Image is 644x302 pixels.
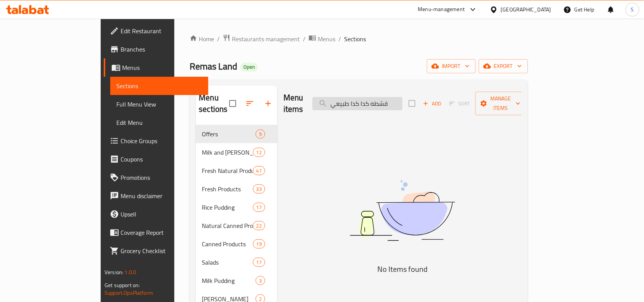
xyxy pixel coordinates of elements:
[121,26,202,36] span: Edit Restaurant
[479,59,528,73] button: export
[196,143,277,161] div: Milk and [PERSON_NAME]12
[202,203,253,212] div: Rice Pudding
[259,94,277,113] button: Add section
[125,267,137,277] span: 1.0.0
[121,45,202,54] span: Branches
[121,155,202,164] span: Coupons
[104,242,208,260] a: Grocery Checklist
[253,167,265,174] span: 41
[196,235,277,253] div: Canned Products19
[196,253,277,271] div: Salads17
[225,95,241,111] span: Select all sections
[110,113,208,132] a: Edit Menu
[318,34,335,44] span: Menus
[104,205,208,223] a: Upsell
[422,99,443,108] span: Add
[240,63,258,72] div: Open
[202,258,253,267] span: Salads
[253,221,265,230] div: items
[202,166,253,175] span: Fresh Natural Products
[253,258,265,267] div: items
[253,166,265,175] div: items
[256,131,265,138] span: 9
[116,100,202,109] span: Full Menu View
[105,267,123,277] span: Version:
[420,98,444,110] span: Add item
[104,150,208,168] a: Coupons
[105,280,140,290] span: Get support on:
[104,40,208,58] a: Branches
[420,98,444,110] button: Add
[444,98,475,110] span: Select section first
[196,271,277,290] div: Milk Pudding3
[253,184,265,194] div: items
[223,34,300,44] a: Restaurants management
[256,276,265,285] div: items
[232,34,300,44] span: Restaurants management
[253,239,265,249] div: items
[104,223,208,242] a: Coverage Report
[104,58,208,77] a: Menus
[253,222,265,229] span: 22
[196,198,277,216] div: Rice Pudding17
[344,34,366,44] span: Sections
[196,161,277,180] div: Fresh Natural Products41
[190,34,528,44] nav: breadcrumb
[121,191,202,200] span: Menu disclaimer
[418,5,465,14] div: Menu-management
[104,168,208,187] a: Promotions
[253,241,265,248] span: 19
[190,58,237,75] span: Remas Land
[312,97,402,110] input: search
[104,187,208,205] a: Menu disclaimer
[256,277,265,284] span: 3
[202,221,253,230] span: Natural Canned Products
[121,246,202,255] span: Grocery Checklist
[485,61,522,71] span: export
[433,61,470,71] span: import
[481,94,520,113] span: Manage items
[196,125,277,143] div: Offers9
[501,5,551,14] div: [GEOGRAPHIC_DATA]
[202,129,255,139] span: Offers
[202,148,253,157] span: Milk and [PERSON_NAME]
[104,22,208,40] a: Edit Restaurant
[202,276,255,285] div: Milk Pudding
[307,160,498,261] img: dish.svg
[199,92,229,115] h2: Menu sections
[253,149,265,156] span: 12
[283,92,303,115] h2: Menu items
[256,129,265,139] div: items
[116,118,202,127] span: Edit Menu
[121,136,202,145] span: Choice Groups
[104,132,208,150] a: Choice Groups
[253,259,265,266] span: 17
[196,180,277,198] div: Fresh Products33
[475,92,526,115] button: Manage items
[116,81,202,90] span: Sections
[196,216,277,235] div: Natural Canned Products22
[303,34,306,44] li: /
[110,95,208,113] a: Full Menu View
[427,59,476,73] button: import
[202,239,253,249] span: Canned Products
[121,228,202,237] span: Coverage Report
[105,288,153,298] a: Support.OpsPlatform
[122,63,202,72] span: Menus
[241,94,259,113] span: Sort sections
[253,204,265,211] span: 17
[121,173,202,182] span: Promotions
[121,210,202,219] span: Upsell
[253,186,265,193] span: 33
[110,77,208,95] a: Sections
[202,184,253,194] span: Fresh Products
[338,34,341,44] li: /
[309,34,335,44] a: Menus
[217,34,220,44] li: /
[631,5,634,14] span: S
